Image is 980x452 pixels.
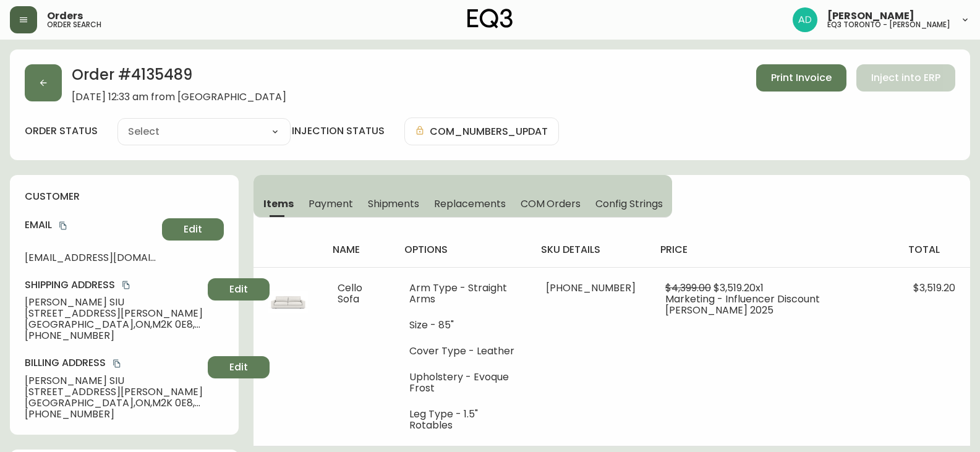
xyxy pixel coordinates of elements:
[434,197,505,210] span: Replacements
[338,281,362,306] span: Cello Sofa
[827,21,950,28] h5: eq3 toronto - [PERSON_NAME]
[665,281,711,295] span: $4,399.00
[208,356,270,378] button: Edit
[409,283,516,305] li: Arm Type - Straight Arms
[25,218,157,232] h4: Email
[714,281,764,295] span: $3,519.20 x 1
[793,7,817,32] img: 5042b7eed22bbf7d2bc86013784b9872
[25,398,203,409] span: [GEOGRAPHIC_DATA] , ON , M2K 0E8 , CA
[913,281,955,295] span: $3,519.20
[404,243,521,257] h4: options
[57,220,69,232] button: copy
[409,320,516,331] li: Size - 85"
[229,283,248,296] span: Edit
[827,11,914,21] span: [PERSON_NAME]
[120,279,132,291] button: copy
[162,218,224,241] button: Edit
[771,71,832,85] span: Print Invoice
[541,243,641,257] h4: sku details
[47,21,101,28] h5: order search
[111,357,123,370] button: copy
[292,124,385,138] h4: injection status
[25,356,203,370] h4: Billing Address
[208,278,270,301] button: Edit
[184,223,202,236] span: Edit
[665,292,820,317] span: Marketing - Influencer Discount [PERSON_NAME] 2025
[25,297,203,308] span: [PERSON_NAME] SIU
[25,330,203,341] span: [PHONE_NUMBER]
[268,283,308,322] img: 30137-03-400-1-ckr9lkje51rqp0102am830elt.jpg
[409,346,516,357] li: Cover Type - Leather
[25,409,203,420] span: [PHONE_NUMBER]
[25,278,203,292] h4: Shipping Address
[908,243,960,257] h4: total
[47,11,83,21] span: Orders
[72,92,286,103] span: [DATE] 12:33 am from [GEOGRAPHIC_DATA]
[409,409,516,431] li: Leg Type - 1.5" Rotables
[409,372,516,394] li: Upholstery - Evoque Frost
[546,281,636,295] span: [PHONE_NUMBER]
[309,197,353,210] span: Payment
[25,190,224,203] h4: customer
[263,197,294,210] span: Items
[229,360,248,374] span: Edit
[25,319,203,330] span: [GEOGRAPHIC_DATA] , ON , M2K 0E8 , CA
[25,375,203,386] span: [PERSON_NAME] SIU
[72,64,286,92] h2: Order # 4135489
[25,308,203,319] span: [STREET_ADDRESS][PERSON_NAME]
[25,124,98,138] label: order status
[467,9,513,28] img: logo
[333,243,385,257] h4: name
[368,197,420,210] span: Shipments
[25,386,203,398] span: [STREET_ADDRESS][PERSON_NAME]
[756,64,846,92] button: Print Invoice
[660,243,888,257] h4: price
[521,197,581,210] span: COM Orders
[595,197,662,210] span: Config Strings
[25,252,157,263] span: [EMAIL_ADDRESS][DOMAIN_NAME]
